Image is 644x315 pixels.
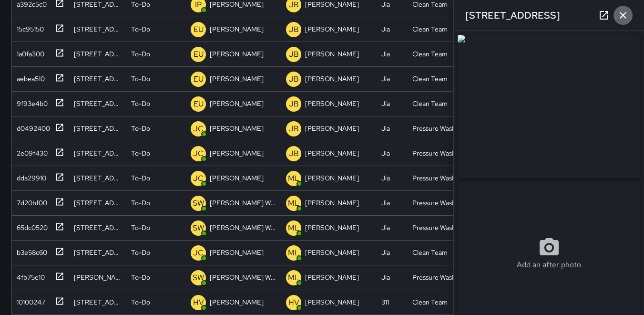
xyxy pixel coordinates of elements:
[381,248,390,257] div: Jia
[13,269,45,282] div: 4fb75e10
[131,24,150,34] p: To-Do
[74,148,122,158] div: 1133 Market Street
[289,24,299,35] p: JB
[289,73,299,85] p: JB
[412,24,448,34] div: Clean Team
[288,247,299,259] p: ML
[381,198,390,208] div: Jia
[74,173,122,183] div: 991 Market Street
[131,124,150,133] p: To-Do
[13,219,48,232] div: 65dc0520
[194,73,204,85] p: EU
[210,74,264,84] p: [PERSON_NAME]
[131,49,150,59] p: To-Do
[305,49,359,59] p: [PERSON_NAME]
[210,173,264,183] p: [PERSON_NAME]
[412,49,448,59] div: Clean Team
[210,99,264,108] p: [PERSON_NAME]
[210,198,276,208] p: [PERSON_NAME] Weekly
[305,198,359,208] p: [PERSON_NAME]
[305,24,359,34] p: [PERSON_NAME]
[381,297,389,307] div: 311
[131,273,150,282] p: To-Do
[288,222,299,234] p: ML
[193,198,204,209] p: SW
[412,148,462,158] div: Pressure Washing
[13,145,48,158] div: 2e09f430
[289,148,299,159] p: JB
[381,24,390,34] div: Jia
[381,99,390,108] div: Jia
[194,24,204,35] p: EU
[13,70,45,84] div: aebea510
[74,198,122,208] div: 6 7th Street
[305,223,359,232] p: [PERSON_NAME]
[412,198,462,208] div: Pressure Washing
[412,248,448,257] div: Clean Team
[194,49,204,60] p: EU
[288,198,299,209] p: ML
[74,297,122,307] div: 1075 Market Street
[74,273,122,282] div: Julia Street
[131,223,150,232] p: To-Do
[288,297,299,308] p: HV
[193,297,204,308] p: HV
[210,248,264,257] p: [PERSON_NAME]
[381,49,390,59] div: Jia
[412,99,448,108] div: Clean Team
[288,173,299,184] p: ML
[381,223,390,232] div: Jia
[289,49,299,60] p: JB
[412,297,448,307] div: Clean Team
[210,148,264,158] p: [PERSON_NAME]
[193,222,204,234] p: SW
[131,99,150,108] p: To-Do
[412,273,462,282] div: Pressure Washing
[412,74,448,84] div: Clean Team
[305,173,359,183] p: [PERSON_NAME]
[305,148,359,158] p: [PERSON_NAME]
[13,21,44,34] div: 15c95150
[74,248,122,257] div: 37 6th Street
[412,124,462,133] div: Pressure Washing
[131,148,150,158] p: To-Do
[13,169,46,183] div: dda29910
[74,223,122,232] div: 25 7th Street
[381,74,390,84] div: Jia
[193,247,204,259] p: JC
[74,24,122,34] div: 1 Hallidie Plz
[193,272,204,283] p: SW
[305,248,359,257] p: [PERSON_NAME]
[305,74,359,84] p: [PERSON_NAME]
[74,99,122,108] div: 10 Mason Street
[131,248,150,257] p: To-Do
[210,49,264,59] p: [PERSON_NAME]
[210,223,276,232] p: [PERSON_NAME] Weekly
[131,74,150,84] p: To-Do
[289,98,299,110] p: JB
[381,173,390,183] div: Jia
[210,297,264,307] p: [PERSON_NAME]
[13,95,48,108] div: 9f93e4b0
[131,297,150,307] p: To-Do
[74,124,122,133] div: 1101 Market Street
[210,24,264,34] p: [PERSON_NAME]
[131,173,150,183] p: To-Do
[193,148,204,159] p: JC
[194,98,204,110] p: EU
[210,273,276,282] p: [PERSON_NAME] Weekly
[288,272,299,283] p: ML
[381,273,390,282] div: Jia
[210,124,264,133] p: [PERSON_NAME]
[131,198,150,208] p: To-Do
[412,173,462,183] div: Pressure Washing
[305,273,359,282] p: [PERSON_NAME]
[13,120,50,133] div: d0492400
[305,99,359,108] p: [PERSON_NAME]
[193,173,204,184] p: JC
[381,124,390,133] div: Jia
[305,297,359,307] p: [PERSON_NAME]
[13,45,44,59] div: 1a0fa300
[289,123,299,135] p: JB
[13,194,47,208] div: 7d20bf00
